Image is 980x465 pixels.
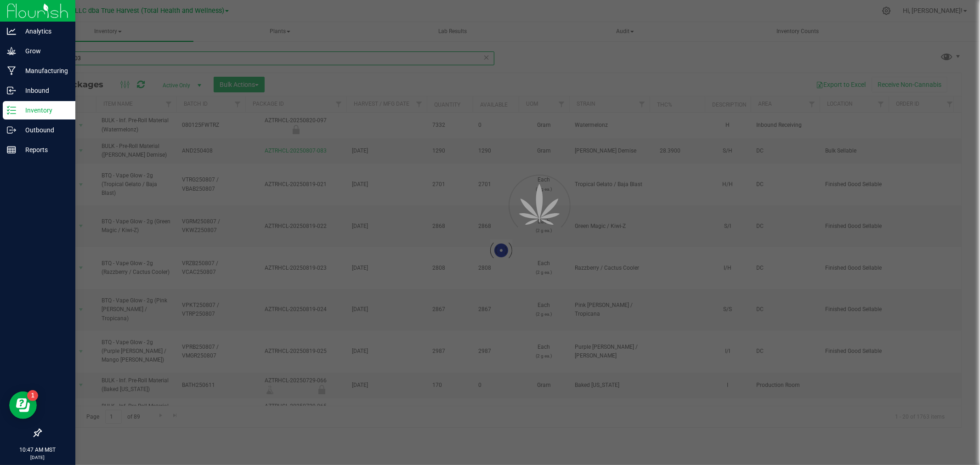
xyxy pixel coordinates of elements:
p: Analytics [16,26,71,37]
p: 10:47 AM MST [4,446,71,454]
inline-svg: Reports [7,145,16,154]
iframe: Resource center unread badge [27,390,38,401]
iframe: Resource center [9,391,37,419]
p: Outbound [16,125,71,136]
p: [DATE] [4,454,71,461]
inline-svg: Inventory [7,106,16,115]
inline-svg: Manufacturing [7,66,16,75]
inline-svg: Analytics [7,27,16,36]
p: Reports [16,144,71,155]
inline-svg: Grow [7,46,16,56]
p: Grow [16,45,71,57]
inline-svg: Inbound [7,86,16,95]
p: Manufacturing [16,65,71,76]
p: Inbound [16,85,71,96]
inline-svg: Outbound [7,125,16,135]
p: Inventory [16,105,71,116]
